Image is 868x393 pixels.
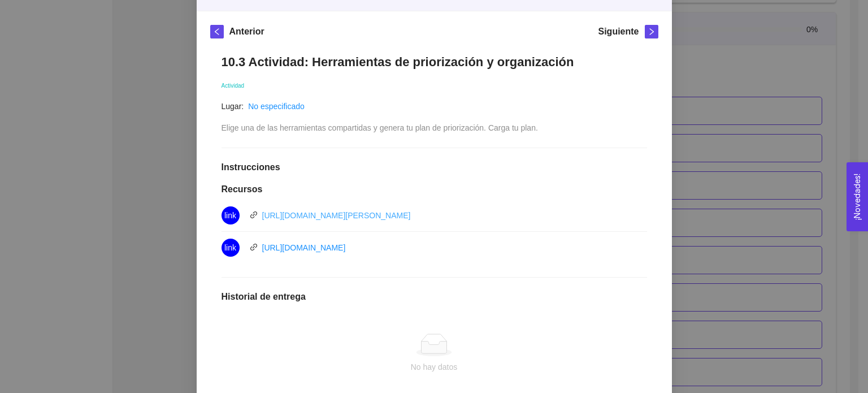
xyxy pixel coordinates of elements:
[262,243,346,252] a: [URL][DOMAIN_NAME]
[231,361,638,373] div: No hay datos
[645,28,658,36] span: right
[645,25,658,38] button: right
[222,291,647,303] h1: Historial de entrega
[222,54,647,70] h1: 10.3 Actividad: Herramientas de priorización y organización
[210,25,224,38] button: left
[222,162,647,173] h1: Instrucciones
[222,123,538,132] span: Elige una de las herramientas compartidas y genera tu plan de priorización. Carga tu plan.
[222,100,244,113] article: Lugar:
[847,162,868,231] button: Open Feedback Widget
[229,25,264,38] h5: Anterior
[248,102,305,111] a: No especificado
[224,239,236,257] span: link
[224,206,236,224] span: link
[211,28,223,36] span: left
[222,83,245,89] span: Actividad
[250,243,258,251] span: link
[250,211,258,219] span: link
[598,25,639,38] h5: Siguiente
[222,184,647,195] h1: Recursos
[262,211,411,220] a: [URL][DOMAIN_NAME][PERSON_NAME]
